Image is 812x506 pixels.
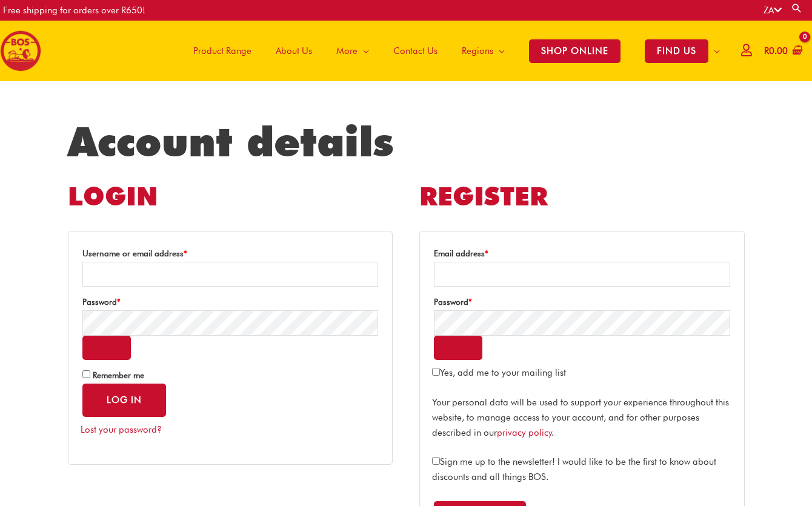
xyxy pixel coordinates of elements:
button: Show password [82,336,131,360]
span: FIND US [645,39,708,63]
a: More [324,21,381,81]
label: Password [82,294,378,310]
label: Yes, add me to your mailing list [432,367,566,378]
label: Email address [434,245,730,262]
label: Password [434,294,730,310]
span: SHOP ONLINE [529,39,621,63]
bdi: 0.00 [764,45,788,56]
label: Username or email address [82,245,378,262]
a: Contact Us [381,21,450,81]
input: Remember me [82,370,90,378]
a: Lost your password? [81,424,162,435]
a: privacy policy [497,427,552,438]
span: R [764,45,769,56]
nav: Site Navigation [172,21,732,81]
input: Sign me up to the newsletter! I would like to be the first to know about discounts and all things... [432,457,440,465]
p: Your personal data will be used to support your experience throughout this website, to manage acc... [432,395,731,440]
a: SHOP ONLINE [517,21,633,81]
a: Product Range [181,21,264,81]
h2: Register [419,180,744,213]
span: More [336,33,358,69]
a: Search button [791,2,803,14]
span: Regions [462,33,493,69]
a: About Us [264,21,324,81]
span: Sign me up to the newsletter! I would like to be the first to know about discounts and all things... [432,456,716,482]
input: Yes, add me to your mailing list [432,368,440,376]
button: Log in [82,384,166,417]
h2: Login [68,180,393,213]
span: About Us [276,33,312,69]
span: Remember me [93,370,144,380]
a: View Shopping Cart, empty [762,38,803,65]
h1: Account details [68,118,745,166]
a: ZA [764,5,782,16]
span: Contact Us [393,33,438,69]
button: Show password [434,336,482,360]
span: Product Range [193,33,251,69]
a: Regions [450,21,517,81]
